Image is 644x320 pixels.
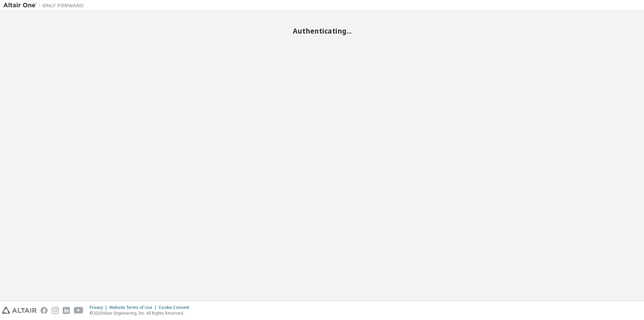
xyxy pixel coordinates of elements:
[90,310,193,316] p: © 2025 Altair Engineering, Inc. All Rights Reserved.
[41,307,48,314] img: facebook.svg
[3,27,641,35] h2: Authenticating...
[90,305,109,310] div: Privacy
[52,307,59,314] img: instagram.svg
[74,307,84,314] img: youtube.svg
[3,2,87,9] img: Altair One
[109,305,159,310] div: Website Terms of Use
[63,307,70,314] img: linkedin.svg
[2,307,37,314] img: altair_logo.svg
[159,305,193,310] div: Cookie Consent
